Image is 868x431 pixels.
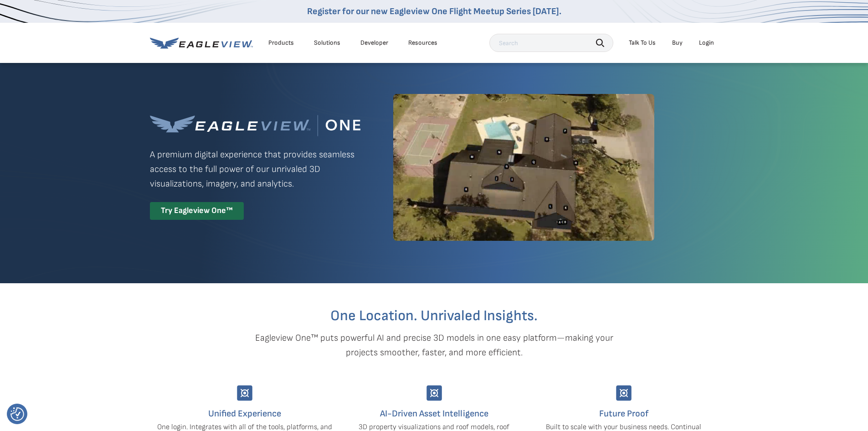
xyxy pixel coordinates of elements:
div: Try Eagleview One™ [150,202,244,220]
h4: Future Proof [536,406,712,421]
img: Group-9744.svg [616,385,632,401]
h4: Unified Experience [157,406,333,421]
input: Search [489,34,613,52]
div: Talk To Us [629,39,656,47]
h2: One Location. Unrivaled Insights. [157,309,712,323]
p: Eagleview One™ puts powerful AI and precise 3D models in one easy platform—making your projects s... [239,331,629,360]
a: Buy [672,39,683,47]
img: Group-9744.svg [237,385,252,401]
img: Revisit consent button [10,407,24,421]
img: Eagleview One™ [150,115,360,136]
img: Group-9744.svg [426,385,442,401]
div: Products [268,39,294,47]
div: Solutions [314,39,340,47]
a: Developer [360,39,388,47]
div: Login [699,39,714,47]
div: Resources [408,39,437,47]
p: A premium digital experience that provides seamless access to the full power of our unrivaled 3D ... [150,147,360,191]
button: Consent Preferences [10,407,24,421]
h4: AI-Driven Asset Intelligence [346,406,522,421]
a: Register for our new Eagleview One Flight Meetup Series [DATE]. [307,6,561,17]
